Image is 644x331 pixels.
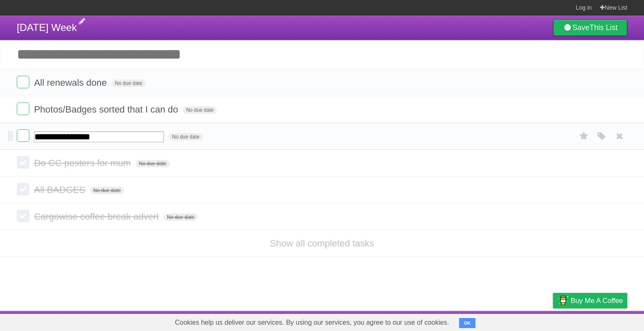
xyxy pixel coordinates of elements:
span: All BADGES [34,185,87,195]
a: Show all completed tasks [270,238,374,249]
b: This List [589,23,618,32]
label: Done [17,156,29,169]
a: About [441,313,459,329]
span: Do CC posters for mum [34,158,133,168]
a: Terms [514,313,532,329]
a: SaveThis List [553,19,627,36]
span: No due date [90,187,124,194]
img: Buy me a coffee [557,293,569,308]
span: No due date [135,160,169,167]
label: Done [17,103,29,115]
label: Done [17,76,29,88]
a: Developers [469,313,503,329]
label: Star task [576,129,592,143]
button: OK [459,318,475,328]
label: Done [17,210,29,222]
span: Cookies help us deliver our services. By using our services, you agree to our use of cookies. [166,314,457,331]
a: Buy me a coffee [553,293,627,308]
span: No due date [164,213,197,221]
span: [DATE] Week [17,22,77,33]
span: No due date [169,133,203,141]
a: Suggest a feature [574,313,627,329]
span: Buy me a coffee [571,293,623,308]
span: Photos/Badges sorted that I can do [34,104,180,115]
span: Cargowise coffee break advert [34,211,161,222]
span: All renewals done [34,77,109,88]
a: Privacy [542,313,564,329]
label: Done [17,129,29,142]
span: No due date [112,80,145,87]
label: Done [17,183,29,195]
span: No due date [183,106,217,114]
